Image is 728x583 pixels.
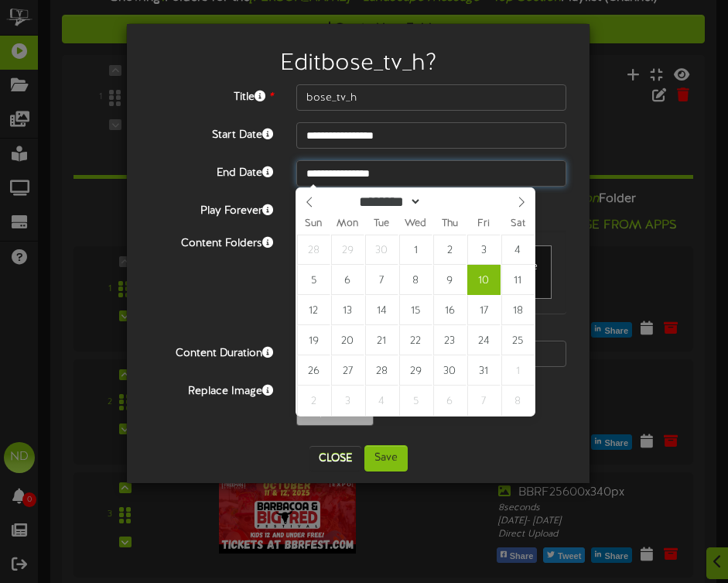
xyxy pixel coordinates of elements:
[467,219,501,229] span: Fri
[138,231,285,252] label: Content Folders
[150,51,566,77] h2: Edit bose_tv_h ?
[138,341,285,362] label: Content Duration
[433,325,467,355] span: October 23, 2025
[433,355,467,386] span: October 30, 2025
[501,265,535,295] span: October 11, 2025
[398,219,432,229] span: Wed
[501,325,535,355] span: October 25, 2025
[399,355,432,386] span: October 29, 2025
[365,295,398,325] span: October 14, 2025
[467,386,501,416] span: November 7, 2025
[399,386,432,416] span: November 5, 2025
[399,325,432,355] span: October 22, 2025
[296,84,566,111] input: Title
[331,325,364,355] span: October 20, 2025
[501,219,535,229] span: Sat
[365,235,398,265] span: September 30, 2025
[399,235,432,265] span: October 1, 2025
[365,386,398,416] span: November 4, 2025
[138,379,285,400] label: Replace Image
[433,295,467,325] span: October 16, 2025
[330,219,364,229] span: Mon
[297,235,330,265] span: September 28, 2025
[365,325,398,355] span: October 21, 2025
[467,265,501,295] span: October 10, 2025
[467,355,501,386] span: October 31, 2025
[138,122,285,143] label: Start Date
[138,84,285,105] label: Title
[433,386,467,416] span: November 6, 2025
[331,355,364,386] span: October 27, 2025
[467,235,501,265] span: October 3, 2025
[297,265,330,295] span: October 5, 2025
[309,446,361,471] button: Close
[433,235,467,265] span: October 2, 2025
[297,355,330,386] span: October 26, 2025
[364,219,398,229] span: Tue
[331,265,364,295] span: October 6, 2025
[297,386,330,416] span: November 2, 2025
[432,219,467,229] span: Thu
[433,265,467,295] span: October 9, 2025
[422,194,477,210] input: Year
[364,445,408,472] button: Save
[297,295,330,325] span: October 12, 2025
[296,219,330,229] span: Sun
[501,235,535,265] span: October 4, 2025
[138,198,285,219] label: Play Forever
[501,295,535,325] span: October 18, 2025
[399,265,432,295] span: October 8, 2025
[501,386,535,416] span: November 8, 2025
[138,160,285,181] label: End Date
[467,325,501,355] span: October 24, 2025
[399,295,432,325] span: October 15, 2025
[297,325,330,355] span: October 19, 2025
[331,235,364,265] span: September 29, 2025
[365,265,398,295] span: October 7, 2025
[331,295,364,325] span: October 13, 2025
[501,355,535,386] span: November 1, 2025
[331,386,364,416] span: November 3, 2025
[365,355,398,386] span: October 28, 2025
[467,295,501,325] span: October 17, 2025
